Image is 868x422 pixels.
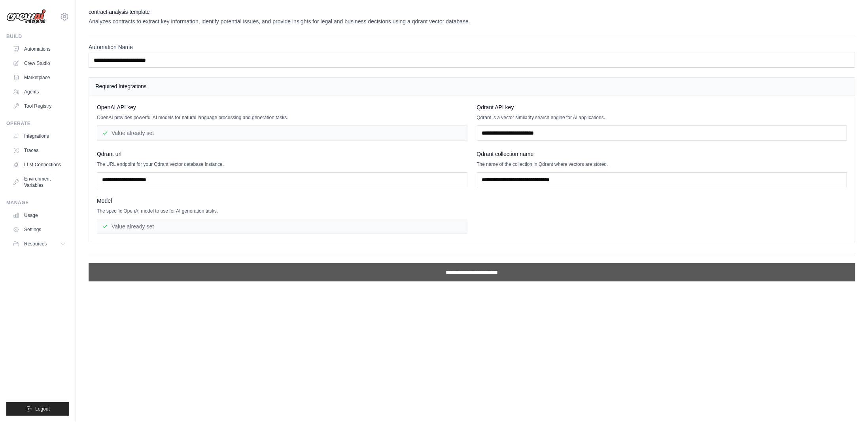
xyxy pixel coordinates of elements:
[9,57,69,70] a: Crew Studio
[9,43,69,55] a: Automations
[6,120,69,127] div: Operate
[97,161,467,167] p: The URL endpoint for your Qdrant vector database instance.
[477,150,534,158] span: Qdrant collection name
[6,200,69,206] div: Manage
[6,9,46,24] img: Logo
[9,209,69,222] a: Usage
[9,223,69,236] a: Settings
[97,219,467,234] div: Value already set
[9,158,69,171] a: LLM Connections
[9,144,69,157] a: Traces
[97,197,112,205] span: Model
[6,33,69,40] div: Build
[9,71,69,84] a: Marketplace
[24,241,47,247] span: Resources
[97,125,467,141] div: Value already set
[97,114,467,121] p: OpenAI provides powerful AI models for natural language processing and generation tasks.
[89,43,855,51] label: Automation Name
[477,114,847,121] p: Qdrant is a vector similarity search engine for AI applications.
[97,208,467,214] p: The specific OpenAI model to use for AI generation tasks.
[97,103,136,111] span: OpenAI API key
[9,86,69,98] a: Agents
[89,17,855,25] p: Analyzes contracts to extract key information, identify potential issues, and provide insights fo...
[477,103,514,111] span: Qdrant API key
[97,150,121,158] span: Qdrant url
[89,8,855,16] h2: contract-analysis-template
[9,238,69,250] button: Resources
[6,402,69,416] button: Logout
[477,161,847,167] p: The name of the collection in Qdrant where vectors are stored.
[9,130,69,143] a: Integrations
[9,100,69,112] a: Tool Registry
[9,173,69,192] a: Environment Variables
[35,406,50,412] span: Logout
[95,82,849,90] h4: Required Integrations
